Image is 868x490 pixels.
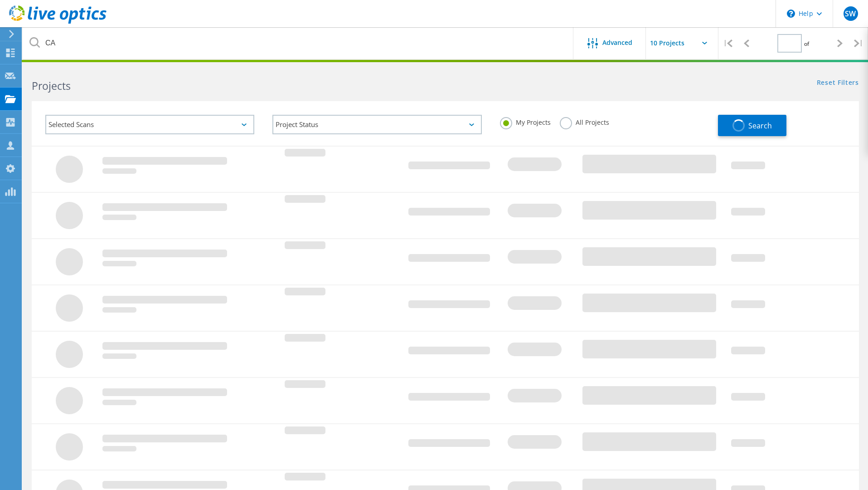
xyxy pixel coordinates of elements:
[718,115,786,136] button: Search
[602,39,632,46] span: Advanced
[748,121,772,131] span: Search
[32,78,71,93] b: Projects
[817,79,859,87] a: Reset Filters
[272,115,481,134] div: Project Status
[804,40,809,48] span: of
[849,27,868,59] div: |
[560,117,609,126] label: All Projects
[45,115,254,134] div: Selected Scans
[845,10,856,17] span: SW
[500,117,551,126] label: My Projects
[787,10,795,18] svg: \n
[718,27,737,59] div: |
[23,27,574,59] input: Search projects by name, owner, ID, company, etc
[9,19,107,25] a: Live Optics Dashboard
